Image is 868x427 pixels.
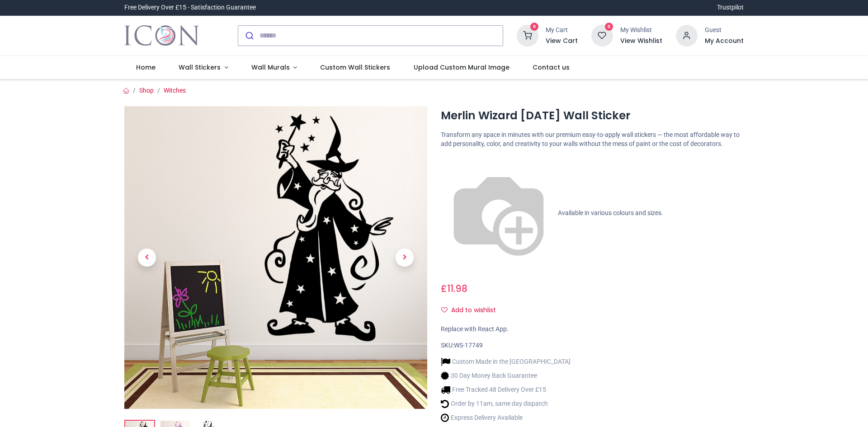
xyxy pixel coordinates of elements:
[441,303,504,318] button: Add to wishlistAdd to wishlist
[533,63,570,72] span: Contact us
[546,26,578,35] div: My Cart
[546,37,578,46] a: View Cart
[591,31,613,38] a: 0
[320,63,390,72] span: Custom Wall Stickers
[441,413,571,422] li: Express Delivery Available
[447,282,467,295] span: 11.98
[441,385,571,394] li: Free Tracked 48 Delivery Over £15
[414,63,509,72] span: Upload Custom Mural Image
[251,63,290,72] span: Wall Murals
[454,342,483,349] span: WS-17749
[124,23,199,48] a: Logo of Icon Wall Stickers
[396,249,414,267] span: Next
[167,56,240,80] a: Wall Stickers
[441,131,744,148] p: Transform any space in minutes with our premium easy-to-apply wall stickers — the most affordable...
[179,63,221,72] span: Wall Stickers
[605,23,613,31] sup: 0
[530,23,539,31] sup: 0
[124,23,199,48] img: Icon Wall Stickers
[124,106,427,409] img: Merlin Wizard Halloween Wall Sticker
[240,56,309,80] a: Wall Murals
[139,87,154,94] a: Shop
[124,151,170,363] a: Previous
[164,87,186,94] a: Witches
[558,209,663,216] span: Available in various colours and sizes.
[441,357,571,366] li: Custom Made in the [GEOGRAPHIC_DATA]
[441,341,744,350] div: SKU:
[517,31,538,38] a: 0
[124,3,256,12] div: Free Delivery Over £15 - Satisfaction Guarantee
[441,108,744,123] h1: Merlin Wizard [DATE] Wall Sticker
[238,26,259,46] button: Submit
[382,151,427,363] a: Next
[441,155,557,271] img: color-wheel.png
[136,63,156,72] span: Home
[705,26,744,35] div: Guest
[441,307,448,313] i: Add to wishlist
[138,249,156,267] span: Previous
[441,371,571,380] li: 30 Day Money Back Guarantee
[441,282,467,295] span: £
[620,26,662,35] div: My Wishlist
[620,37,662,46] a: View Wishlist
[441,399,571,408] li: Order by 11am, same day dispatch
[441,325,744,334] div: Replace with React App.
[717,3,744,12] a: Trustpilot
[705,37,744,46] a: My Account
